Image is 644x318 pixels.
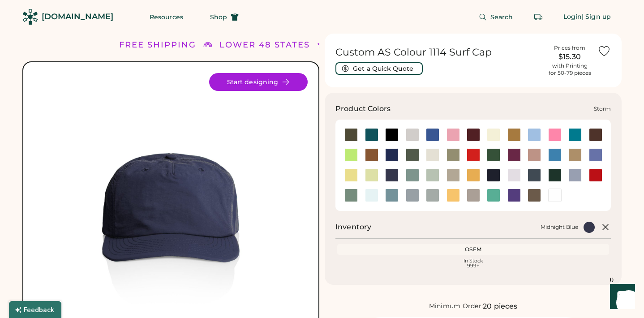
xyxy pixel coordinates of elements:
div: $15.30 [547,52,592,62]
span: Shop [210,14,227,20]
button: Search [468,8,524,26]
div: Login [563,13,582,21]
h1: Custom AS Colour 1114 Surf Cap [335,46,542,59]
button: Start designing [209,73,308,91]
button: Shop [199,8,249,26]
span: Search [490,14,513,20]
h3: Product Colors [335,103,391,114]
button: Get a Quick Quote [335,62,423,75]
div: Prices from [554,44,585,52]
img: Rendered Logo - Screens [22,9,38,25]
div: Midnight Blue [541,223,578,231]
div: FREE SHIPPING [119,39,196,51]
div: [DOMAIN_NAME] [42,11,113,22]
div: with Printing for 50-79 pieces [549,62,591,77]
div: OSFM [339,246,607,253]
h2: Inventory [335,222,371,232]
div: In Stock 999+ [339,258,607,268]
div: Storm [594,105,611,112]
button: Retrieve an order [529,8,547,26]
div: LOWER 48 STATES [219,39,310,51]
button: Resources [139,8,194,26]
iframe: Front Chat [601,278,640,316]
div: Minimum Order: [429,302,483,311]
div: | Sign up [582,13,611,21]
div: 20 pieces [483,301,517,312]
